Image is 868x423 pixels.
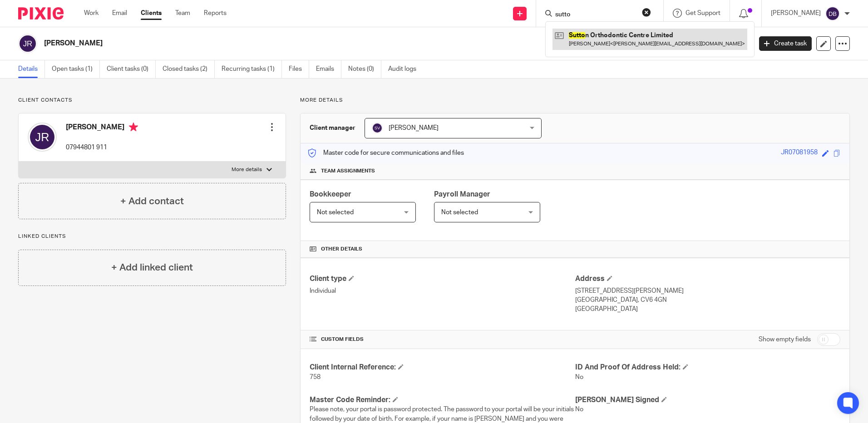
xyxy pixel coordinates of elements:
h4: + Add linked client [111,261,193,275]
a: Client tasks (0) [107,60,156,78]
h4: [PERSON_NAME] [66,123,138,134]
span: Not selected [317,209,354,216]
img: svg%3E [825,6,840,21]
h4: Client type [310,274,575,284]
button: Clear [642,8,651,17]
a: Team [175,9,190,18]
img: svg%3E [18,34,37,53]
a: Details [18,60,45,78]
span: No [575,406,583,413]
span: Get Support [686,10,720,16]
a: Closed tasks (2) [163,60,215,78]
p: [PERSON_NAME] [771,9,821,18]
a: Clients [141,9,162,18]
a: Work [84,9,99,18]
label: Show empty fields [759,335,811,344]
span: 758 [310,374,321,380]
a: Create task [759,36,812,51]
span: Team assignments [321,167,375,175]
a: Open tasks (1) [52,60,100,78]
p: Client contacts [18,97,286,104]
p: Individual [310,286,575,295]
p: More details [300,97,850,104]
p: [GEOGRAPHIC_DATA], CV6 4GN [575,295,840,305]
h4: + Add contact [120,194,184,208]
a: Audit logs [388,60,423,78]
i: Primary [129,123,138,132]
input: Search [554,11,636,19]
p: [STREET_ADDRESS][PERSON_NAME] [575,286,840,295]
h4: Address [575,274,840,284]
span: No [575,374,583,380]
img: svg%3E [28,123,57,152]
a: Emails [316,60,341,78]
h4: [PERSON_NAME] Signed [575,395,840,405]
h4: CUSTOM FIELDS [310,336,575,343]
img: svg%3E [372,123,383,133]
span: Other details [321,246,362,253]
p: Linked clients [18,233,286,240]
span: Payroll Manager [434,191,490,198]
h2: [PERSON_NAME] [44,39,605,48]
img: Pixie [18,7,64,20]
p: More details [232,166,262,173]
div: JR07081958 [781,148,818,158]
span: [PERSON_NAME] [389,125,439,131]
a: Recurring tasks (1) [222,60,282,78]
h4: Master Code Reminder: [310,395,575,405]
p: 07944801 911 [66,143,138,152]
p: Master code for secure communications and files [307,148,464,157]
a: Files [289,60,309,78]
a: Email [112,9,127,18]
a: Reports [204,9,227,18]
span: Not selected [441,209,478,216]
h3: Client manager [310,123,355,133]
span: Bookkeeper [310,191,351,198]
h4: Client Internal Reference: [310,363,575,372]
a: Notes (0) [348,60,381,78]
p: [GEOGRAPHIC_DATA] [575,305,840,314]
h4: ID And Proof Of Address Held: [575,363,840,372]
